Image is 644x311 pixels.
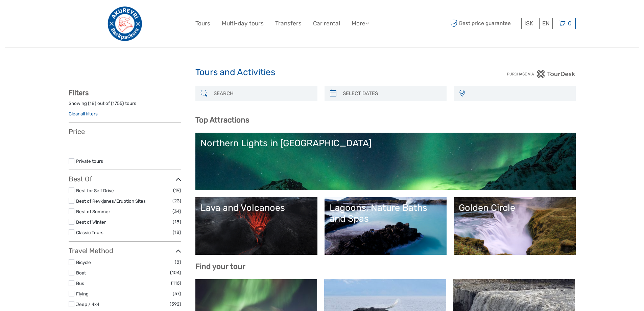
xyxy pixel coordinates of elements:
[173,186,181,194] span: (19)
[524,20,533,27] span: ISK
[222,19,264,28] a: Multi-day tours
[76,302,99,307] a: Jeep / 4x4
[69,128,181,136] h3: Price
[200,138,571,185] a: Northern Lights in [GEOGRAPHIC_DATA]
[567,20,573,27] span: 0
[113,100,122,107] label: 1755
[69,100,181,111] div: Showing ( ) out of ( ) tours
[175,258,181,266] span: (8)
[195,19,210,28] a: Tours
[76,198,146,204] a: Best of Reykjanes/Eruption Sites
[172,207,181,215] span: (34)
[340,88,443,99] input: SELECT DATES
[76,291,89,296] a: Flying
[173,228,181,236] span: (18)
[352,19,369,28] a: More
[275,19,302,28] a: Transfers
[313,19,340,28] a: Car rental
[507,70,575,78] img: PurchaseViaTourDesk.png
[330,202,442,224] div: Lagoons, Nature Baths and Spas
[449,18,520,29] span: Best price guarantee
[76,209,110,214] a: Best of Summer
[173,218,181,226] span: (18)
[172,197,181,205] span: (23)
[195,262,245,271] b: Find your tour
[195,67,449,78] h1: Tours and Activities
[211,88,314,99] input: SEARCH
[459,202,571,250] a: Golden Circle
[90,100,95,107] label: 18
[69,247,181,255] h3: Travel Method
[171,279,181,287] span: (116)
[69,89,89,97] strong: Filters
[76,260,91,265] a: Bicycle
[459,202,571,213] div: Golden Circle
[200,138,571,149] div: Northern Lights in [GEOGRAPHIC_DATA]
[330,202,442,250] a: Lagoons, Nature Baths and Spas
[76,158,103,164] a: Private tours
[76,188,114,193] a: Best for Self Drive
[200,202,312,213] div: Lava and Volcanoes
[69,111,98,116] a: Clear all filters
[76,219,106,225] a: Best of Winter
[170,269,181,276] span: (104)
[76,281,84,286] a: Bus
[106,5,144,42] img: Akureyri Backpackers TourDesk
[195,115,249,125] b: Top Attractions
[69,175,181,183] h3: Best Of
[76,270,86,275] a: Boat
[76,230,103,235] a: Classic Tours
[170,300,181,308] span: (392)
[539,18,553,29] div: EN
[200,202,312,250] a: Lava and Volcanoes
[173,290,181,297] span: (57)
